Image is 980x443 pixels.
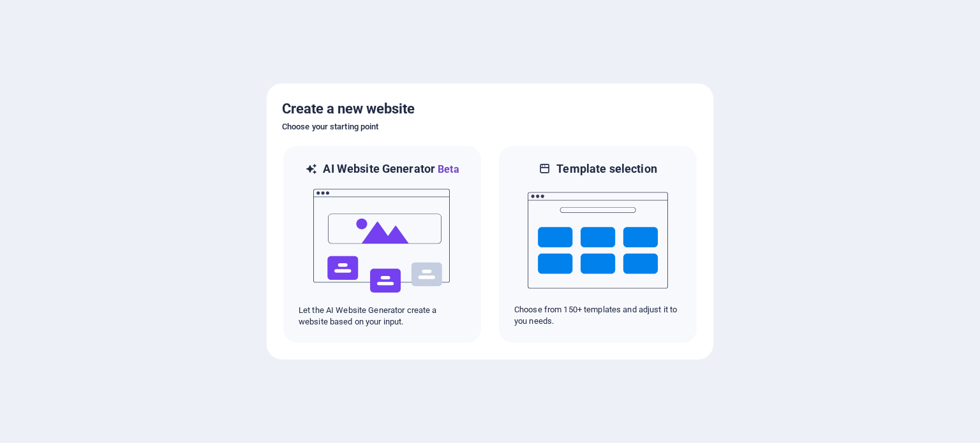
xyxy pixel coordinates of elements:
p: Choose from 150+ templates and adjust it to you needs. [514,304,681,327]
h6: Template selection [556,161,657,177]
div: AI Website GeneratorBetaaiLet the AI Website Generator create a website based on your input. [282,145,482,344]
h6: AI Website Generator [323,161,459,177]
h5: Create a new website [282,99,698,119]
div: Template selectionChoose from 150+ templates and adjust it to you needs. [498,145,698,344]
img: ai [312,177,452,305]
span: Beta [435,163,459,175]
p: Let the AI Website Generator create a website based on your input. [299,305,466,328]
h6: Choose your starting point [282,119,698,134]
